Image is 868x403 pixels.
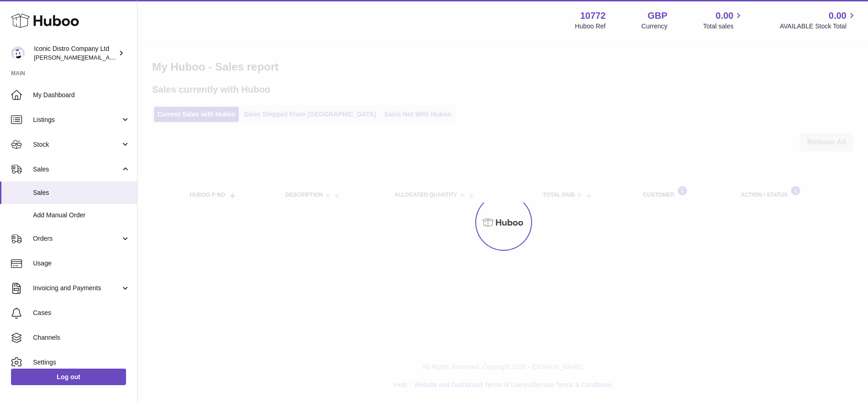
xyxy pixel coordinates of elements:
span: Settings [33,358,130,367]
span: Channels [33,333,130,342]
span: Orders [33,234,121,243]
span: 0.00 [829,10,846,22]
span: Stock [33,140,121,149]
span: AVAILABLE Stock Total [780,22,857,31]
a: 0.00 AVAILABLE Stock Total [780,10,857,31]
a: 0.00 Total sales [703,10,744,31]
a: Log out [11,369,126,385]
div: Iconic Distro Company Ltd [34,44,116,62]
span: Usage [33,259,130,268]
img: paul@iconicdistro.com [11,46,25,60]
span: Sales [33,165,121,174]
strong: GBP [648,10,667,22]
div: Currency [642,22,668,31]
span: Sales [33,188,130,197]
span: Add Manual Order [33,211,130,220]
span: [PERSON_NAME][EMAIL_ADDRESS][DOMAIN_NAME] [34,54,184,61]
span: My Dashboard [33,91,130,99]
strong: 10772 [580,10,606,22]
span: Cases [33,309,130,317]
span: 0.00 [716,10,734,22]
div: Huboo Ref [575,22,606,31]
span: Invoicing and Payments [33,284,121,293]
span: Listings [33,116,121,124]
span: Total sales [703,22,744,31]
